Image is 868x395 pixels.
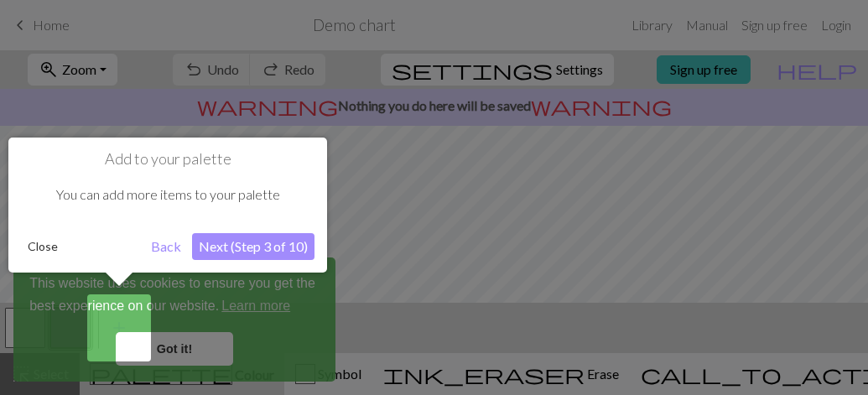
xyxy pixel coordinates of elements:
button: Close [21,234,65,259]
div: Add to your palette [8,138,327,273]
button: Back [144,233,188,260]
div: You can add more items to your palette [21,169,314,221]
h1: Add to your palette [21,150,314,169]
button: Next (Step 3 of 10) [192,233,314,260]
